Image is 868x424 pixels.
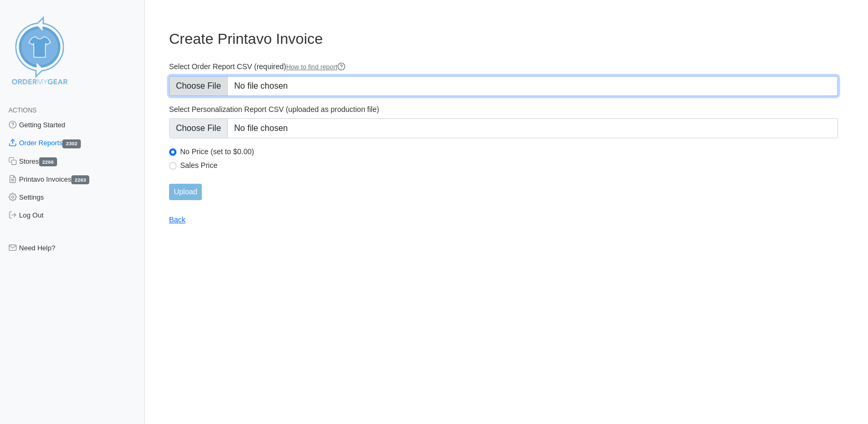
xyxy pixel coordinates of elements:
a: Back [169,215,185,224]
a: How to find report [286,63,346,71]
span: 2266 [39,157,57,166]
h3: Create Printavo Invoice [169,30,838,48]
label: Sales Price [180,161,838,170]
input: Upload [169,184,202,200]
label: Select Order Report CSV (required) [169,62,838,72]
span: 2263 [71,175,89,184]
span: 2302 [62,139,80,148]
span: Actions [8,107,36,114]
label: No Price (set to $0.00) [180,147,838,156]
label: Select Personalization Report CSV (uploaded as production file) [169,105,838,114]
